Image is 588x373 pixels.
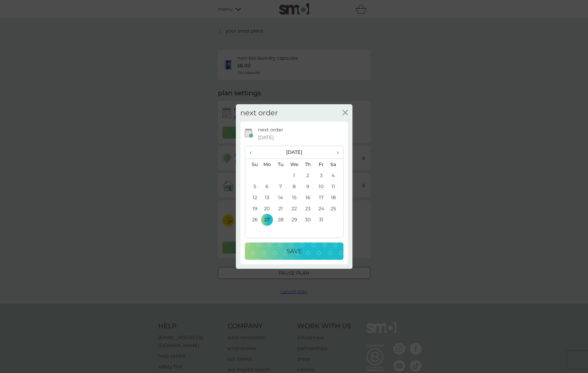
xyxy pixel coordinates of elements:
th: [DATE] [260,146,328,159]
td: 17 [314,192,328,203]
span: [DATE] [258,134,274,142]
td: 18 [328,192,343,203]
th: Mo [260,159,274,170]
td: 31 [314,214,328,225]
td: 16 [301,192,314,203]
td: 28 [274,214,287,225]
td: 14 [274,192,287,203]
td: 12 [245,192,260,203]
td: 13 [260,192,274,203]
td: 21 [274,203,287,214]
td: 22 [287,203,301,214]
th: Th [301,159,314,170]
td: 15 [287,192,301,203]
td: 6 [260,181,274,192]
td: 30 [301,214,314,225]
th: Sa [328,159,343,170]
td: 11 [328,181,343,192]
td: 9 [301,181,314,192]
td: 20 [260,203,274,214]
td: 2 [301,170,314,181]
td: 1 [287,170,301,181]
p: next order [258,126,283,134]
td: 27 [260,214,274,225]
td: 29 [287,214,301,225]
span: › [332,146,338,159]
td: 4 [328,170,343,181]
td: 19 [245,203,260,214]
td: 5 [245,181,260,192]
th: Su [245,159,260,170]
td: 7 [274,181,287,192]
td: 26 [245,214,260,225]
td: 3 [314,170,328,181]
td: 8 [287,181,301,192]
button: Save [245,242,343,260]
th: We [287,159,301,170]
td: 10 [314,181,328,192]
th: Fr [314,159,328,170]
span: ‹ [250,146,256,159]
td: 25 [328,203,343,214]
td: 23 [301,203,314,214]
th: Tu [274,159,287,170]
button: close [343,110,348,116]
h2: next order [240,109,278,117]
p: Save [286,246,302,256]
td: 24 [314,203,328,214]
